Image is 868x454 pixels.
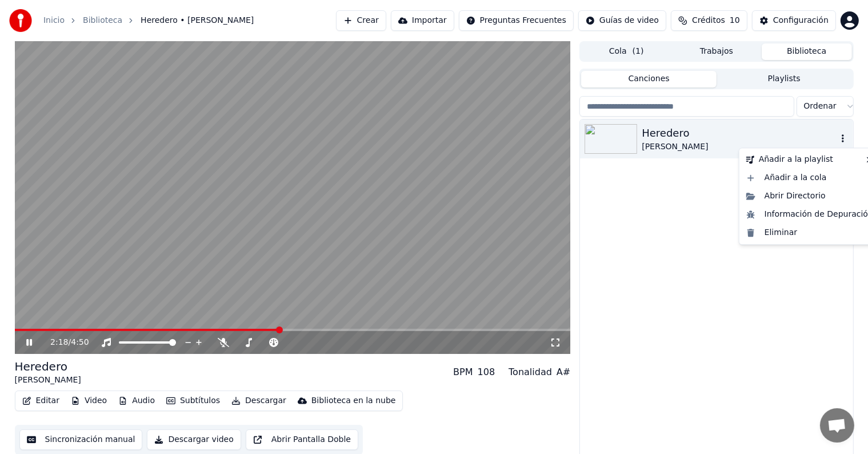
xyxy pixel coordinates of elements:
span: Créditos [692,15,725,26]
button: Biblioteca [762,43,852,60]
a: Biblioteca [83,15,122,26]
span: 4:50 [71,337,89,348]
button: Descargar video [147,429,241,450]
button: Video [66,393,111,409]
button: Configuración [752,10,836,31]
div: [PERSON_NAME] [15,375,81,386]
div: Tonalidad [509,365,552,379]
div: Biblioteca en la nube [311,395,396,407]
button: Trabajos [671,43,762,60]
button: Playlists [717,71,852,87]
img: youka [9,9,32,32]
span: 2:18 [50,337,68,348]
div: Heredero [642,125,837,141]
span: ( 1 ) [633,46,644,57]
button: Guías de video [578,10,666,31]
div: BPM [453,365,473,379]
a: Chat abierto [820,408,854,443]
button: Cola [581,43,671,60]
button: Subtítulos [162,393,225,409]
button: Descargar [227,393,291,409]
div: A# [557,365,570,379]
button: Canciones [581,71,717,87]
span: 10 [730,15,740,26]
div: / [50,337,78,348]
span: Heredero • [PERSON_NAME] [141,15,254,26]
div: Configuración [773,15,829,26]
a: Inicio [43,15,65,26]
div: [PERSON_NAME] [642,141,837,153]
button: Sincronización manual [19,429,143,450]
div: 108 [478,365,495,379]
div: Heredero [15,359,81,375]
button: Importar [391,10,454,31]
span: Ordenar [804,101,837,112]
button: Crear [336,10,386,31]
button: Editar [18,393,64,409]
button: Audio [114,393,159,409]
button: Créditos10 [671,10,747,31]
button: Abrir Pantalla Doble [246,429,358,450]
button: Preguntas Frecuentes [459,10,574,31]
nav: breadcrumb [43,15,254,26]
